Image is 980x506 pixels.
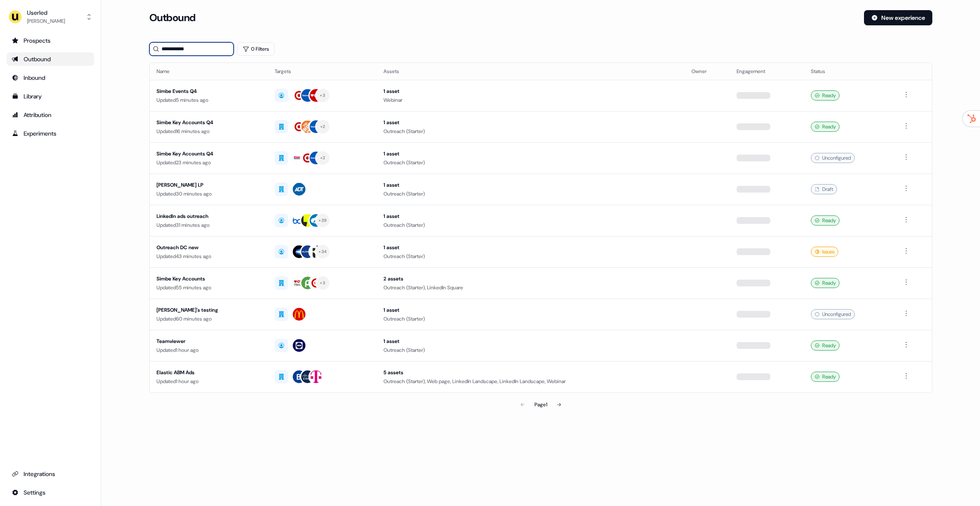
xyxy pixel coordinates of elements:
a: Go to prospects [7,34,94,47]
div: Outreach (Starter) [383,252,678,261]
a: Go to attribution [7,108,94,122]
div: Unconfigured [811,309,855,319]
div: Simbe Key Accounts [157,275,261,283]
div: [PERSON_NAME] LP [157,181,261,189]
div: Updated 1 hour ago [157,346,261,354]
button: Userled[PERSON_NAME] [7,7,94,27]
div: Ready [811,372,840,382]
div: Outreach (Starter) [383,346,678,354]
div: Inbound [12,73,89,82]
div: Updated 55 minutes ago [157,283,261,292]
div: Updated 1 hour ago [157,377,261,386]
div: 1 asset [383,337,678,345]
div: Updated 43 minutes ago [157,252,261,261]
div: + 2 [320,154,325,162]
div: Simbe Events Q4 [157,87,261,95]
div: + 3 [320,92,325,99]
div: 5 assets [383,368,678,377]
div: 1 asset [383,118,678,127]
div: Outreach (Starter) [383,315,678,323]
div: 1 asset [383,181,678,189]
div: Issues [811,247,838,257]
th: Name [150,63,268,80]
th: Status [804,63,894,80]
button: 0 Filters [237,42,275,56]
th: Targets [268,63,377,80]
div: Outbound [12,55,89,63]
div: Ready [811,340,840,351]
div: Updated 16 minutes ago [157,127,261,136]
div: LinkedIn ads outreach [157,212,261,220]
div: + 2 [320,123,325,131]
div: 1 asset [383,87,678,95]
div: Outreach DC new [157,243,261,252]
div: Unconfigured [811,153,855,163]
div: Experiments [12,129,89,138]
a: Go to integrations [7,467,94,481]
a: Go to Inbound [7,71,94,84]
div: Settings [12,488,89,497]
div: Outreach (Starter), LinkedIn Square [383,283,678,292]
div: Ready [811,122,840,132]
div: 1 asset [383,212,678,220]
button: New experience [864,10,932,25]
div: Integrations [12,470,89,478]
div: Outreach (Starter) [383,127,678,136]
div: Ready [811,215,840,226]
div: + 3 [320,279,325,287]
div: Ready [811,278,840,288]
div: Ready [811,90,840,101]
div: 2 assets [383,275,678,283]
div: Attribution [12,111,89,119]
th: Assets [377,63,685,80]
div: Teamviewer [157,337,261,345]
div: Updated 31 minutes ago [157,221,261,229]
div: Page 1 [535,400,547,409]
div: + 39 [319,217,327,224]
div: Webinar [383,96,678,104]
div: Outreach (Starter) [383,221,678,229]
th: Engagement [730,63,804,80]
div: Simbe Key Accounts Q4 [157,118,261,127]
div: 1 asset [383,150,678,158]
div: Outreach (Starter), Web page, LinkedIn Landscape, LinkedIn Landscape, Webinar [383,377,678,386]
th: Owner [685,63,730,80]
div: Draft [811,184,837,194]
div: 1 asset [383,306,678,314]
a: Go to experiments [7,127,94,140]
div: [PERSON_NAME] [27,17,65,25]
div: Updated 60 minutes ago [157,315,261,323]
div: Outreach (Starter) [383,158,678,167]
div: Updated 23 minutes ago [157,158,261,167]
div: 1 asset [383,243,678,252]
div: Library [12,92,89,101]
div: Simbe Key Accounts Q4 [157,150,261,158]
div: Userled [27,8,65,17]
a: Go to templates [7,90,94,103]
div: + 34 [319,248,327,256]
a: Go to integrations [7,486,94,499]
div: [PERSON_NAME]'s testing [157,306,261,314]
div: Outreach (Starter) [383,190,678,198]
div: Elastic ABM Ads [157,368,261,377]
div: Updated 5 minutes ago [157,96,261,104]
div: Updated 30 minutes ago [157,190,261,198]
h3: Outbound [149,11,196,24]
a: Go to outbound experience [7,52,94,66]
div: Prospects [12,36,89,45]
